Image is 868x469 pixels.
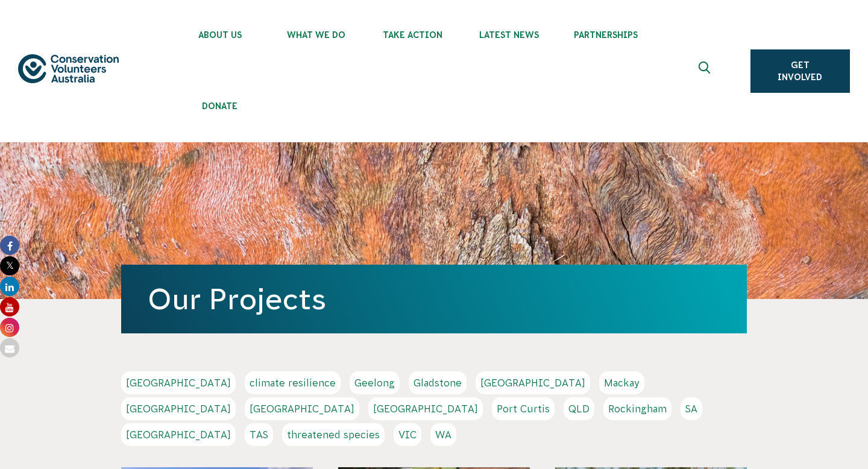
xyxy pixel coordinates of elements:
a: Mackay [599,371,644,394]
a: [GEOGRAPHIC_DATA] [121,371,236,394]
a: VIC [394,423,421,446]
a: [GEOGRAPHIC_DATA] [245,397,359,420]
a: Get Involved [750,49,850,93]
a: [GEOGRAPHIC_DATA] [368,397,483,420]
span: Take Action [365,30,461,40]
a: [GEOGRAPHIC_DATA] [121,423,236,446]
img: logo.svg [18,54,119,84]
button: Expand search box Close search box [691,57,720,86]
span: Latest News [461,30,558,40]
a: [GEOGRAPHIC_DATA] [121,397,236,420]
a: threatened species [282,423,385,446]
a: Our Projects [148,283,326,315]
a: QLD [564,397,594,420]
a: Geelong [350,371,400,394]
span: Partnerships [558,30,654,40]
span: What We Do [268,30,365,40]
span: Expand search box [698,61,713,81]
a: Gladstone [409,371,467,394]
span: Donate [172,101,268,111]
a: Rockingham [603,397,671,420]
span: About Us [172,30,268,40]
a: TAS [245,423,273,446]
a: Port Curtis [492,397,555,420]
a: [GEOGRAPHIC_DATA] [476,371,590,394]
a: SA [681,397,702,420]
a: climate resilience [245,371,341,394]
a: WA [430,423,456,446]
